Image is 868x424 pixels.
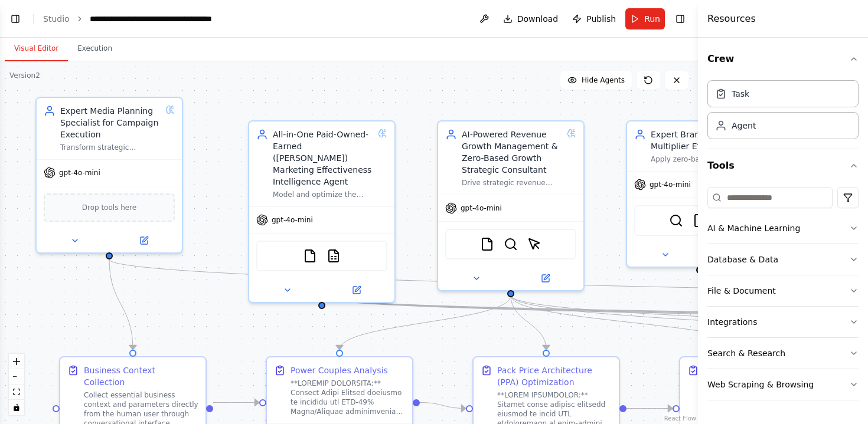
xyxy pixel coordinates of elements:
button: Show left sidebar [7,11,24,27]
div: Search & Research [707,347,785,359]
button: toggle interactivity [9,400,24,415]
div: Version 2 [9,71,40,80]
button: zoom out [9,369,24,384]
a: React Flow attribution [664,415,696,422]
button: Download [498,8,563,29]
div: Expert Media Planning Specialist for Campaign ExecutionTransform strategic marketing optimization... [35,97,183,254]
g: Edge from 05eb496e-5dca-41cd-a1e2-0a2ef626b84f to 4124d926-0bd4-48f7-8a30-6fccd3e641fa [626,403,673,415]
button: Visual Editor [5,37,68,61]
span: Drop tools here [82,202,137,213]
img: SerpApiGoogleSearchTool [669,213,683,228]
div: All-in-One Paid-Owned-Earned ([PERSON_NAME]) Marketing Effectiveness Intelligence Agent [273,129,373,188]
img: CSVSearchTool [327,249,341,263]
h4: Resources [707,12,756,26]
span: gpt-4o-mini [650,180,691,189]
div: Integrations [707,316,757,328]
nav: breadcrumb [43,13,223,25]
div: All-in-One Paid-Owned-Earned ([PERSON_NAME]) Marketing Effectiveness Intelligence AgentModel and ... [248,120,396,303]
button: Search & Research [707,338,859,369]
div: Task [732,88,749,100]
button: zoom in [9,354,24,369]
g: Edge from 4eedc192-575b-43da-bb5d-412072b5bb0e to 05eb496e-5dca-41cd-a1e2-0a2ef626b84f [505,295,552,350]
div: Expert Media Planning Specialist for Campaign Execution [60,105,161,140]
button: Tools [707,149,859,182]
g: Edge from 4eedc192-575b-43da-bb5d-412072b5bb0e to 4124d926-0bd4-48f7-8a30-6fccd3e641fa [505,295,759,350]
button: Execution [68,37,122,61]
span: Publish [586,13,616,25]
div: Expert Brand Power - Multiplier Effect Agent [651,129,751,152]
g: Edge from 594c8482-b2b1-4b93-8704-23badaec4e0e to 4da5bc39-ccfa-4b76-bb78-2481ea002ef9 [213,397,259,409]
div: Pack Price Architecture (PPA) Optimization [497,364,612,388]
div: AI & Machine Learning [707,222,800,234]
span: gpt-4o-mini [461,203,502,213]
div: Model and optimize the complete marketing ecosystem (Paid-Owned-Earned) across offline+online cha... [273,190,373,199]
button: AI & Machine Learning [707,213,859,244]
button: Web Scraping & Browsing [707,369,859,400]
div: Apply zero-based budgeting principles to marketing investments, challenging every marketing spend... [651,155,751,164]
g: Edge from 4da5bc39-ccfa-4b76-bb78-2481ea002ef9 to 05eb496e-5dca-41cd-a1e2-0a2ef626b84f [420,397,466,415]
div: Web Scraping & Browsing [707,379,814,390]
div: Business Context Collection [84,364,198,388]
button: fit view [9,384,24,400]
button: Open in side panel [512,271,579,285]
a: Studio [43,14,70,24]
div: Power Couples Analysis [291,364,388,376]
div: AI-Powered Revenue Growth Management & Zero-Based Growth Strategic Consultant [462,129,562,176]
div: Agent [732,120,756,132]
button: Integrations [707,307,859,337]
img: FileReadTool [480,237,494,251]
button: Crew [707,42,859,75]
g: Edge from 4eedc192-575b-43da-bb5d-412072b5bb0e to 4da5bc39-ccfa-4b76-bb78-2481ea002ef9 [334,295,517,350]
img: FileReadTool [693,213,707,228]
button: Database & Data [707,244,859,275]
div: Crew [707,75,859,149]
img: SerpApiGoogleSearchTool [504,237,518,251]
div: File & Document [707,285,776,297]
div: React Flow controls [9,354,24,415]
div: Transform strategic marketing optimization results into detailed, executable media plans with com... [60,143,161,152]
div: Database & Data [707,254,778,265]
span: Hide Agents [582,75,625,85]
span: Run [644,13,660,25]
button: Open in side panel [323,283,390,297]
button: Hide Agents [560,71,632,90]
button: Hide right sidebar [672,11,688,27]
span: Download [517,13,559,25]
div: **LOREMIP DOLORSITA:** Consect Adipi Elitsed doeiusmo te incididu utl ETD-49% Magna/Aliquae admin... [291,379,405,416]
div: Expert Brand Power - Multiplier Effect AgentApply zero-based budgeting principles to marketing in... [626,120,774,268]
g: Edge from bf12132a-9778-43b6-af2a-f208914e3e3e to 594c8482-b2b1-4b93-8704-23badaec4e0e [103,259,139,350]
span: gpt-4o-mini [272,215,313,225]
button: Publish [567,8,621,29]
button: Run [625,8,665,29]
button: Open in side panel [110,234,177,248]
div: Drive strategic revenue growth by optimizing marketing investments across the entire customer lif... [462,178,562,188]
span: gpt-4o-mini [59,168,100,178]
button: File & Document [707,275,859,306]
div: AI-Powered Revenue Growth Management & Zero-Based Growth Strategic ConsultantDrive strategic reve... [437,120,585,291]
img: ScrapeElementFromWebsiteTool [527,237,541,251]
img: FileReadTool [303,249,317,263]
div: Tools [707,182,859,410]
